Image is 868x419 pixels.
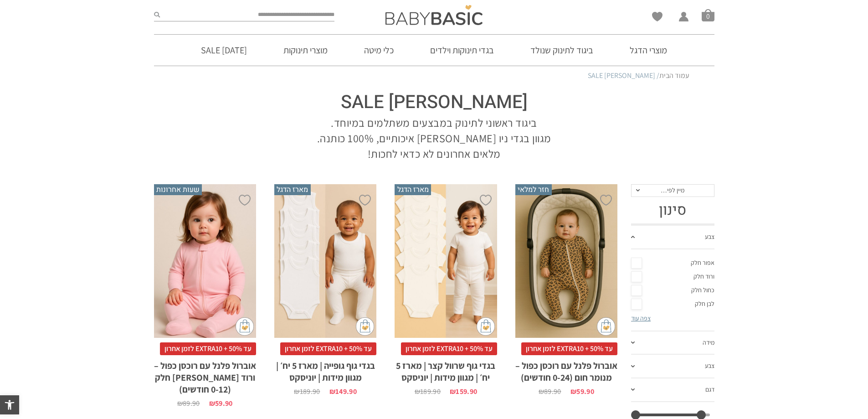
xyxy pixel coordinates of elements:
[356,317,374,336] img: cat-mini-atc.png
[631,314,651,322] a: צפה עוד
[177,398,200,408] bdi: 89.90
[304,90,564,115] h1: [PERSON_NAME] SALE
[395,184,431,195] span: מארז הדגל
[631,331,714,355] a: מידה
[154,184,202,195] span: שעות אחרונות
[702,9,714,21] span: סל קניות
[329,387,357,396] bdi: 149.90
[160,342,256,355] span: עד 50% + EXTRA10 לזמן אחרון
[177,398,183,408] span: ₪
[517,35,607,66] a: ביגוד לתינוק שנולד
[415,387,441,396] bdi: 189.90
[702,9,714,21] a: סל קניות0
[570,387,594,396] bdi: 59.90
[329,387,335,396] span: ₪
[515,184,552,195] span: חזר למלאי
[187,35,261,66] a: [DATE] SALE
[631,355,714,378] a: צבע
[539,387,544,396] span: ₪
[539,387,561,396] bdi: 89.90
[631,226,714,249] a: צבע
[415,387,420,396] span: ₪
[616,35,681,66] a: מוצרי הדגל
[385,5,483,25] img: Baby Basic בגדי תינוקות וילדים אונליין
[280,342,376,355] span: עד 50% + EXTRA10 לזמן אחרון
[416,35,508,66] a: בגדי תינוקות וילדים
[304,115,564,161] p: ביגוד ראשוני לתינוק במבצעים משתלמים במיוחד. מגוון בגדי ניו [PERSON_NAME] איכותיים, 100% כותנה. מל...
[350,35,407,66] a: כלי מיטה
[631,378,714,402] a: דגם
[661,186,684,194] span: מיין לפי…
[631,202,714,219] h3: סינון
[570,387,576,396] span: ₪
[515,184,617,395] a: חזר למלאי אוברול פלנל עם רוכסן כפול - מנומר חום (0-24 חודשים) עד 50% + EXTRA10 לזמן אחרוןאוברול פ...
[209,398,233,408] bdi: 59.90
[515,355,617,383] h2: אוברול פלנל עם רוכסן כפול – מנומר חום (0-24 חודשים)
[631,270,714,284] a: ורוד חלק
[274,184,376,395] a: מארז הדגל בגדי גוף גופייה | מארז 5 יח׳ | מגוון מידות | יוניסקס עד 50% + EXTRA10 לזמן אחרוןבגדי גו...
[294,387,320,396] bdi: 189.90
[274,184,311,195] span: מארז הדגל
[209,398,215,408] span: ₪
[154,184,256,407] a: שעות אחרונות אוברול פלנל עם רוכסן כפול - ורוד בהיר חלק (0-12 חודשים) עד 50% + EXTRA10 לזמן אחרוןא...
[659,71,689,80] a: עמוד הבית
[631,256,714,270] a: אפור חלק
[450,387,456,396] span: ₪
[236,317,254,336] img: cat-mini-atc.png
[154,355,256,395] h2: אוברול פלנל עם רוכסן כפול – ורוד [PERSON_NAME] חלק (0-12 חודשים)
[631,284,714,297] a: כחול חלק
[270,35,341,66] a: מוצרי תינוקות
[395,355,497,383] h2: בגדי גוף שרוול קצר | מארז 5 יח׳ | מגוון מידות | יוניסקס
[179,71,689,81] nav: Breadcrumb
[401,342,497,355] span: עד 50% + EXTRA10 לזמן אחרון
[597,317,615,336] img: cat-mini-atc.png
[477,317,495,336] img: cat-mini-atc.png
[652,12,663,25] span: Wishlist
[395,184,497,395] a: מארז הדגל בגדי גוף שרוול קצר | מארז 5 יח׳ | מגוון מידות | יוניסקס עד 50% + EXTRA10 לזמן אחרוןבגדי...
[652,12,663,21] a: Wishlist
[274,355,376,383] h2: בגדי גוף גופייה | מארז 5 יח׳ | מגוון מידות | יוניסקס
[450,387,477,396] bdi: 159.90
[521,342,617,355] span: עד 50% + EXTRA10 לזמן אחרון
[294,387,299,396] span: ₪
[631,297,714,311] a: לבן חלק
